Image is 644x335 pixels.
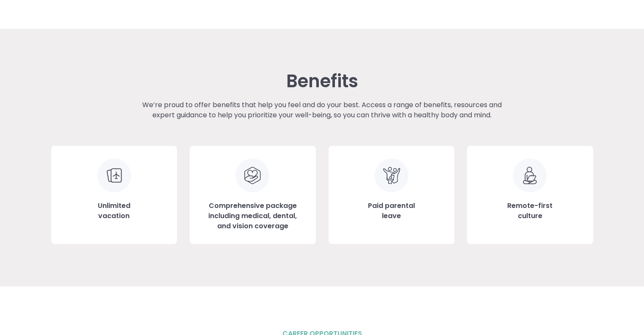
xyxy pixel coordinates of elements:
img: Clip art of hand holding a heart [235,158,270,192]
h3: Paid parental leave [368,201,415,221]
h3: Unlimited vacation [98,201,130,221]
h3: Benefits [286,71,358,91]
h3: Comprehensive package including medical, dental, and vision coverage [202,201,303,231]
img: Unlimited vacation icon [97,158,131,192]
h3: Remote-first culture [507,201,553,221]
img: Remote-first culture icon [513,158,547,192]
img: Clip art of family of 3 embraced facing forward [374,158,409,192]
p: We’re proud to offer benefits that help you feel and do your best. Access a range of benefits, re... [132,100,512,120]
